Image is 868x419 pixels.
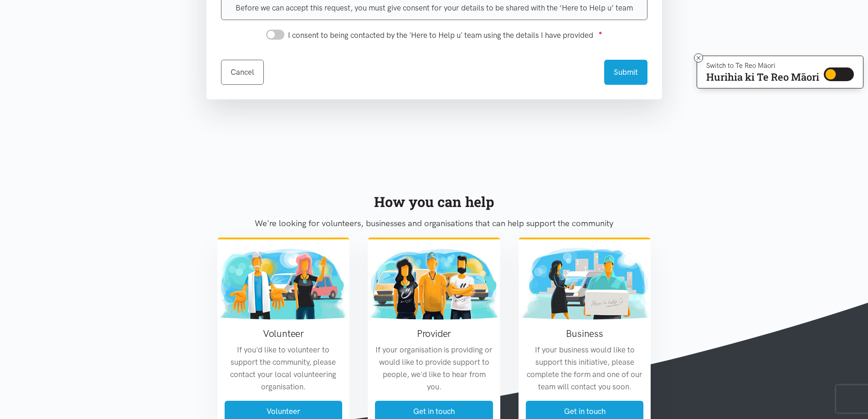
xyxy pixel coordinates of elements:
h3: Business [526,327,644,340]
span: I consent to being contacted by the 'Here to Help u' team using the details I have provided [288,31,593,40]
p: If you'd like to volunteer to support the community, please contact your local volunteering organ... [225,344,343,393]
h3: Volunteer [225,327,343,340]
p: Switch to Te Reo Māori [706,63,819,68]
a: Cancel [221,60,264,85]
h3: Provider [375,327,493,340]
p: Hurihia ki Te Reo Māori [706,73,819,81]
p: If your organisation is providing or would like to provide support to people, we'd like to hear f... [375,344,493,393]
p: We're looking for volunteers, businesses and organisations that can help support the community [217,217,651,230]
p: If your business would like to support this initiative, please complete the form and one of our t... [526,344,644,393]
sup: ● [599,29,602,36]
div: How you can help [217,191,651,213]
button: Submit [604,60,647,85]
